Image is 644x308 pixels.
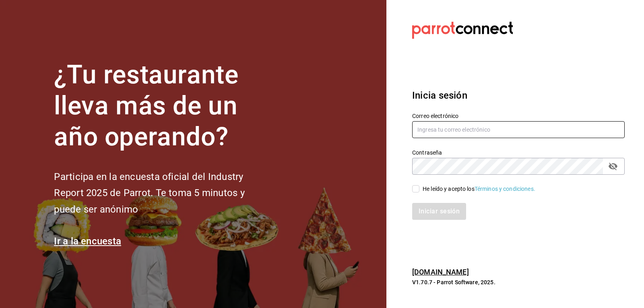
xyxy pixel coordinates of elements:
a: Ir a la encuesta [54,236,121,247]
h1: ¿Tu restaurante lleva más de un año operando? [54,60,271,152]
button: passwordField [606,159,620,173]
p: V1.70.7 - Parrot Software, 2025. [412,278,625,286]
div: He leído y acepto los [423,185,535,193]
label: Correo electrónico [412,113,625,119]
label: Contraseña [412,150,625,155]
input: Ingresa tu correo electrónico [412,121,625,138]
h3: Inicia sesión [412,88,625,103]
h2: Participa en la encuesta oficial del Industry Report 2025 de Parrot. Te toma 5 minutos y puede se... [54,169,271,218]
a: [DOMAIN_NAME] [412,268,469,276]
a: Términos y condiciones. [475,186,535,192]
